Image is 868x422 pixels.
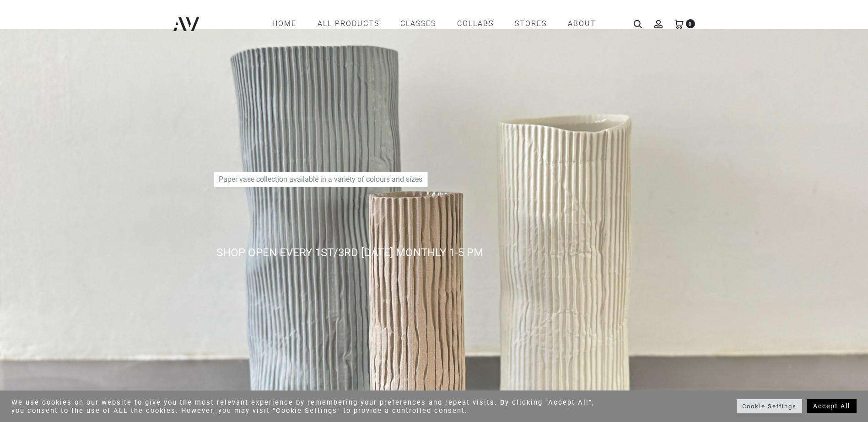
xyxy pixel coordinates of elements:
[737,399,802,413] a: Cookie Settings
[11,398,603,415] div: We use cookies on our website to give you the most relevant experience by remembering your prefer...
[515,16,547,32] a: STORES
[568,16,596,32] a: ABOUT
[807,399,857,413] a: Accept All
[272,16,297,32] a: Home
[216,244,747,261] div: SHOP OPEN EVERY 1ST/3RD [DATE] MONTHLY 1-5 PM
[686,19,695,28] span: 0
[400,16,436,32] a: CLASSES
[674,19,684,28] a: 0
[457,16,494,32] a: COLLABS
[318,16,379,32] a: All products
[214,172,427,187] p: Paper vase collection available in a variety of colours and sizes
